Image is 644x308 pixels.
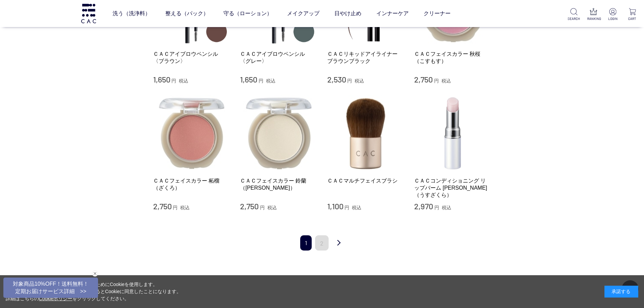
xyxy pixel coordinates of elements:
img: ＣＡＣフェイスカラー 柘榴（ざくろ） [153,95,230,172]
a: 整える（パック） [165,4,209,23]
a: インナーケア [376,4,409,23]
p: RANKING [587,16,600,21]
a: クリーナー [424,4,451,23]
p: LOGIN [606,16,619,21]
a: LOGIN [606,8,619,21]
span: 1,650 [153,74,170,84]
a: ＣＡＣフェイスカラー 鈴蘭（[PERSON_NAME]） [240,177,317,192]
a: 日やけ止め [334,4,361,23]
span: 税込 [180,205,190,210]
span: 円 [260,205,265,210]
img: ＣＡＣフェイスカラー 鈴蘭（すずらん） [240,95,317,172]
a: ＣＡＣリキッドアイライナー ブラウンブラック [327,50,404,65]
span: 2,750 [414,74,433,84]
span: 税込 [442,78,451,84]
span: 円 [173,205,177,210]
span: 円 [171,78,176,84]
a: ＣＡＣマルチフェイスブラシ [327,177,404,184]
p: CART [626,16,639,21]
a: SEARCH [568,8,580,21]
span: 1 [300,235,312,251]
span: 税込 [266,78,276,84]
a: メイクアップ [287,4,319,23]
span: 円 [434,78,439,84]
img: logo [80,4,97,23]
span: 円 [347,78,352,84]
span: 税込 [442,205,451,210]
span: 2,750 [240,201,259,211]
a: 2 [315,235,329,251]
span: 税込 [355,78,364,84]
a: RANKING [587,8,600,21]
p: SEARCH [568,16,580,21]
span: 税込 [267,205,277,210]
a: ＣＡＣフェイスカラー 柘榴（ざくろ） [153,177,230,192]
span: 2,970 [414,201,433,211]
a: 洗う（洗浄料） [113,4,150,23]
img: ＣＡＣコンディショニング リップバーム 薄桜（うすざくら） [414,95,491,172]
a: ＣＡＣコンディショニング リップバーム [PERSON_NAME]（うすざくら） [414,177,491,199]
a: ＣＡＣアイブロウペンシル 〈グレー〉 [240,50,317,65]
a: 守る（ローション） [223,4,272,23]
a: CART [626,8,639,21]
span: 税込 [352,205,361,210]
span: 税込 [179,78,188,84]
span: 円 [434,205,439,210]
span: 円 [344,205,349,210]
div: 承諾する [604,286,638,298]
span: 2,530 [327,74,346,84]
a: ＣＡＣアイブロウペンシル 〈ブラウン〉 [153,50,230,65]
img: ＣＡＣマルチフェイスブラシ [327,95,404,172]
a: ＣＡＣフェイスカラー 秋桜（こすもす） [414,50,491,65]
a: 次 [332,235,345,251]
span: 円 [259,78,263,84]
span: 1,650 [240,74,257,84]
span: 1,100 [327,201,343,211]
span: 2,750 [153,201,172,211]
